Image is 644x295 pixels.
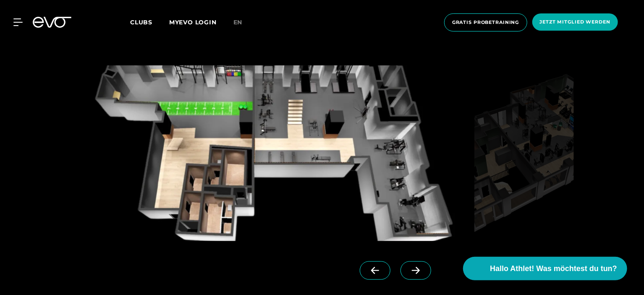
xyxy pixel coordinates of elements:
span: Hallo Athlet! Was möchtest du tun? [490,263,617,274]
a: Clubs [130,18,169,26]
a: en [233,18,253,27]
span: en [233,18,243,26]
span: Clubs [130,18,152,26]
a: Gratis Probetraining [442,13,530,31]
img: evofitness [474,65,574,241]
button: Hallo Athlet! Was möchtest du tun? [463,257,627,280]
a: Jetzt Mitglied werden [530,13,620,31]
span: Gratis Probetraining [452,19,519,26]
img: evofitness [73,65,471,241]
span: Jetzt Mitglied werden [540,18,610,26]
a: MYEVO LOGIN [169,18,217,26]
